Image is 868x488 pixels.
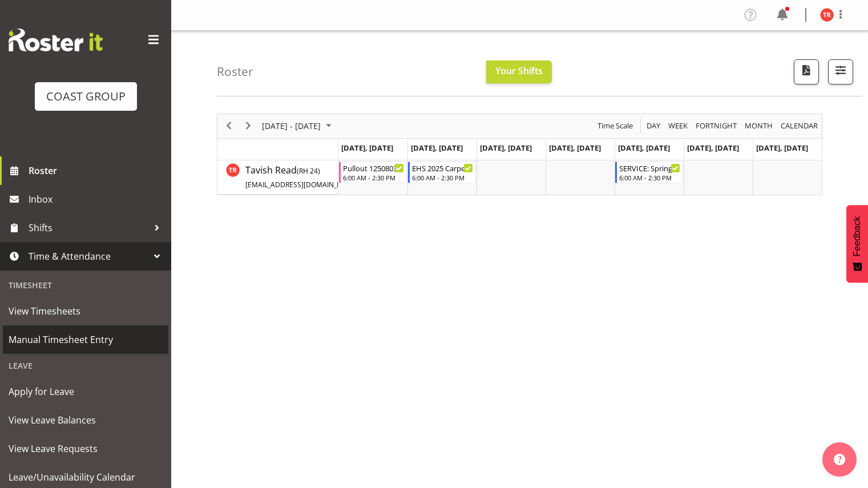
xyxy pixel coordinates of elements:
[245,164,409,190] span: Tavish Read
[29,219,148,236] span: Shifts
[794,59,819,84] button: Download a PDF of the roster according to the set date range.
[261,119,322,133] span: [DATE] - [DATE]
[3,354,168,377] div: Leave
[217,65,253,78] h4: Roster
[619,162,680,174] div: SERVICE: Spring Gift 2025 @ [GEOGRAPHIC_DATA] Showgrounds
[245,163,409,191] a: Tavish Read(RH 24)[EMAIL_ADDRESS][DOMAIN_NAME]
[687,143,739,153] span: [DATE], [DATE]
[645,119,663,133] button: Timeline Day
[756,143,808,153] span: [DATE], [DATE]
[645,119,661,133] span: Day
[9,331,163,348] span: Manual Timesheet Entry
[780,119,819,133] span: calendar
[29,162,165,179] span: Roster
[3,297,168,325] a: View Timesheets
[245,180,359,189] span: [EMAIL_ADDRESS][DOMAIN_NAME]
[339,162,407,183] div: Tavish Read"s event - Pullout 12508030 Akl Baby Expo at ASG. Begin From Monday, August 18, 2025 a...
[219,114,239,138] div: previous period
[9,440,163,457] span: View Leave Requests
[408,162,476,183] div: Tavish Read"s event - EHS 2025 Carpet Cleaning, Maintenance, etc Begin From Tuesday, August 19, 2...
[3,325,168,354] a: Manual Timesheet Entry
[695,119,738,133] span: Fortnight
[619,173,680,182] div: 6:00 AM - 2:30 PM
[779,119,820,133] button: Month
[258,114,338,138] div: August 18 - 24, 2025
[694,119,739,133] button: Fortnight
[9,303,163,320] span: View Timesheets
[549,143,601,153] span: [DATE], [DATE]
[667,119,689,133] span: Week
[744,119,774,133] span: Month
[341,143,393,153] span: [DATE], [DATE]
[343,173,404,182] div: 6:00 AM - 2:30 PM
[217,160,338,195] td: Tavish Read resource
[412,173,473,182] div: 6:00 AM - 2:30 PM
[846,205,868,283] button: Feedback - Show survey
[299,166,318,176] span: RH 24
[239,114,258,138] div: next period
[743,119,775,133] button: Timeline Month
[29,191,165,208] span: Inbox
[3,434,168,463] a: View Leave Requests
[9,383,163,400] span: Apply for Leave
[852,216,862,256] span: Feedback
[834,454,845,465] img: help-xxl-2.png
[480,143,532,153] span: [DATE], [DATE]
[9,412,163,429] span: View Leave Balances
[241,119,256,133] button: Next
[297,166,320,176] span: ( )
[29,248,148,265] span: Time & Attendance
[828,59,853,84] button: Filter Shifts
[495,64,543,77] span: Your Shifts
[596,119,634,133] span: Time Scale
[260,119,337,133] button: August 2025
[412,162,473,174] div: EHS 2025 Carpet Cleaning, Maintenance, etc
[596,119,635,133] button: Time Scale
[3,273,168,297] div: Timesheet
[343,162,404,174] div: Pullout 12508030 Akl Baby Expo at ASG.
[667,119,690,133] button: Timeline Week
[411,143,463,153] span: [DATE], [DATE]
[3,377,168,406] a: Apply for Leave
[486,61,552,83] button: Your Shifts
[9,29,103,51] img: Rosterit website logo
[221,119,237,133] button: Previous
[217,114,822,195] div: Timeline Week of August 19, 2025
[615,162,683,183] div: Tavish Read"s event - SERVICE: Spring Gift 2025 @ Auckland Showgrounds Begin From Friday, August ...
[820,8,834,22] img: tavish-read11366.jpg
[338,160,822,195] table: Timeline Week of August 19, 2025
[46,88,126,105] div: COAST GROUP
[618,143,670,153] span: [DATE], [DATE]
[3,406,168,434] a: View Leave Balances
[9,469,163,486] span: Leave/Unavailability Calendar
